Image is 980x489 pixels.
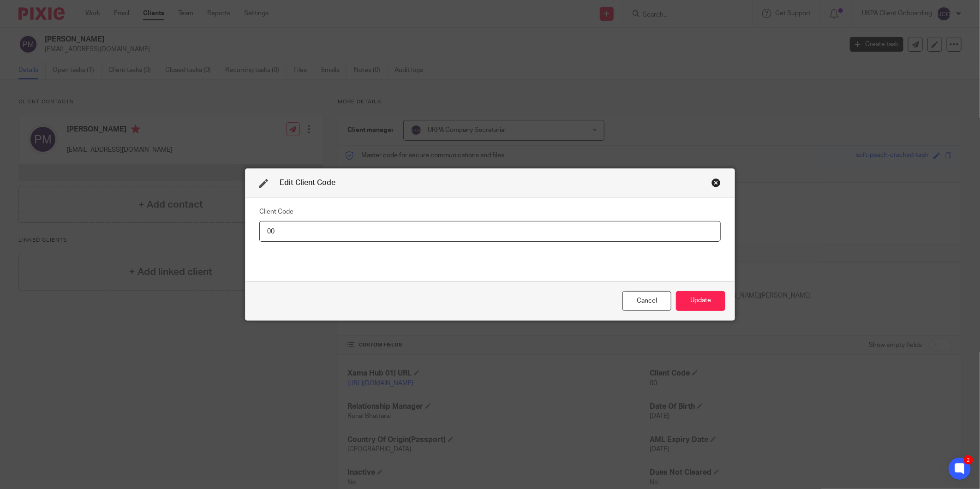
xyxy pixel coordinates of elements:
[676,291,725,311] button: Update
[280,179,335,186] span: Edit Client Code
[711,178,721,187] div: Close this dialog window
[259,221,721,242] input: Client Code
[964,455,973,465] div: 2
[622,291,671,311] div: Close this dialog window
[259,207,293,216] label: Client Code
